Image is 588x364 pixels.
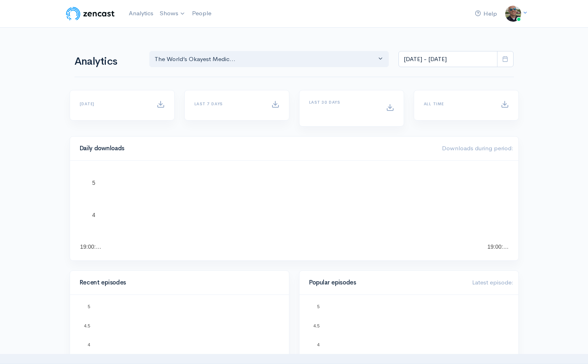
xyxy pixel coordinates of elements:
[80,279,274,286] h4: Recent episodes
[487,243,509,250] text: 19:00:…
[472,5,500,22] a: Help
[149,51,389,67] button: The World’s Okayest Medic...
[87,342,90,347] text: 4
[80,243,101,250] text: 19:00:…
[442,144,514,152] span: Downloads during period:
[80,102,147,106] h6: [DATE]
[317,342,319,347] text: 4
[92,180,95,186] text: 5
[398,51,497,67] input: analytics date range selector
[189,5,215,22] a: People
[155,55,377,64] div: The World’s Okayest Medic...
[92,212,95,218] text: 4
[80,145,432,152] h4: Daily downloads
[313,323,319,328] text: 4.5
[505,6,521,22] img: ...
[309,279,462,286] h4: Popular episodes
[87,304,90,309] text: 5
[424,102,491,106] h6: All time
[472,278,514,286] span: Latest episode:
[157,5,189,22] a: Shows
[309,100,376,104] h6: Last 30 days
[84,323,90,328] text: 4.5
[194,102,262,106] h6: Last 7 days
[65,6,116,22] img: ZenCast Logo
[80,170,509,251] svg: A chart.
[126,5,157,22] a: Analytics
[317,304,319,309] text: 5
[74,56,140,67] h1: Analytics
